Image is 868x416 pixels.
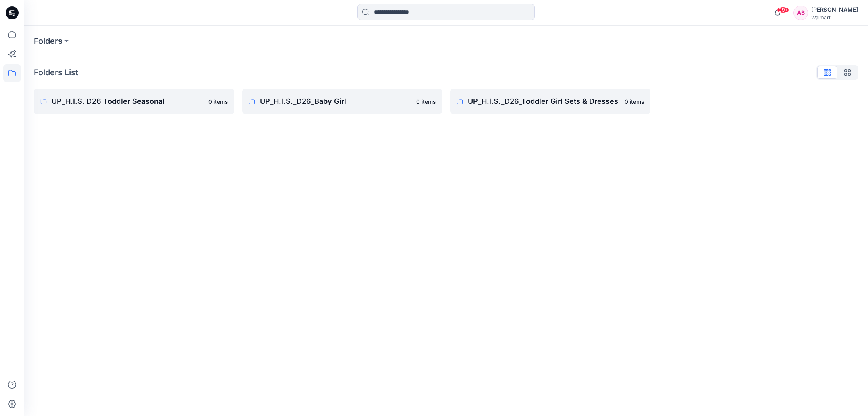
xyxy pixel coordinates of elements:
div: [PERSON_NAME] [811,5,858,14]
a: UP_H.I.S._D26_Toddler Girl Sets & Dresses0 items [450,89,650,114]
p: Folders List [34,66,78,78]
div: Walmart [811,14,858,21]
a: UP_H.I.S._D26_Baby Girl0 items [242,89,442,114]
p: 0 items [625,97,644,106]
a: UP_H.I.S. D26 Toddler Seasonal0 items [34,89,234,114]
span: 99+ [777,7,789,13]
p: UP_H.I.S. D26 Toddler Seasonal [52,96,204,107]
p: UP_H.I.S._D26_Toddler Girl Sets & Dresses [468,96,620,107]
p: 0 items [416,97,436,106]
p: UP_H.I.S._D26_Baby Girl [260,96,412,107]
a: Folders [34,35,62,47]
p: 0 items [208,97,228,106]
div: AB [793,6,808,20]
